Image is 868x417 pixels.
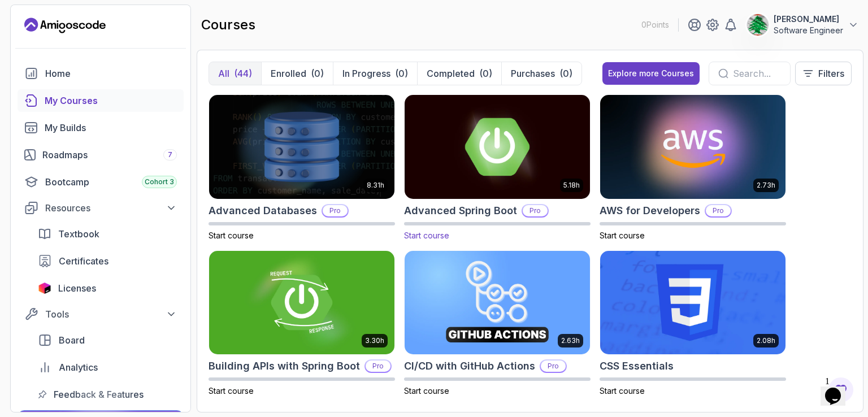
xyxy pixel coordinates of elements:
[795,62,852,85] button: Filters
[31,277,184,299] a: licenses
[395,67,408,80] div: (0)
[365,336,384,345] p: 3.30h
[600,251,785,355] img: CSS Essentials card
[45,121,177,134] div: My Builds
[54,388,144,401] span: Feedback & Features
[600,203,700,219] h2: AWS for Developers
[59,254,108,268] span: Certificates
[42,148,177,162] div: Roadmaps
[18,89,184,112] a: courses
[18,198,184,218] button: Resources
[45,67,177,80] div: Home
[209,62,261,85] button: All(44)
[31,250,184,272] a: certificates
[209,386,254,396] span: Start course
[706,205,731,216] p: Pro
[209,231,254,240] span: Start course
[404,203,517,219] h2: Advanced Spring Boot
[38,283,51,294] img: jetbrains icon
[774,14,843,25] p: [PERSON_NAME]
[24,16,106,34] a: Landing page
[18,116,184,139] a: builds
[59,333,85,347] span: Board
[600,95,785,199] img: AWS for Developers card
[600,358,674,374] h2: CSS Essentials
[479,67,492,80] div: (0)
[209,95,394,199] img: Advanced Databases card
[747,14,859,36] button: user profile image[PERSON_NAME]Software Engineer
[511,67,555,80] p: Purchases
[641,19,669,31] p: 0 Points
[18,144,184,166] a: roadmaps
[821,372,857,406] iframe: chat widget
[333,62,417,85] button: In Progress(0)
[404,358,535,374] h2: CI/CD with GitHub Actions
[608,68,694,79] div: Explore more Courses
[31,383,184,406] a: feedback
[18,304,184,324] button: Tools
[559,67,572,80] div: (0)
[774,25,843,36] p: Software Engineer
[31,223,184,245] a: textbook
[417,62,501,85] button: Completed(0)
[747,14,769,36] img: user profile image
[541,360,566,372] p: Pro
[209,251,394,355] img: Building APIs with Spring Boot card
[31,356,184,379] a: analytics
[404,231,449,240] span: Start course
[45,175,177,189] div: Bootcamp
[145,177,174,186] span: Cohort 3
[18,171,184,193] a: bootcamp
[366,360,390,372] p: Pro
[757,181,775,190] p: 2.73h
[400,92,594,201] img: Advanced Spring Boot card
[523,205,548,216] p: Pro
[271,67,306,80] p: Enrolled
[218,67,229,80] p: All
[45,307,177,321] div: Tools
[563,181,580,190] p: 5.18h
[234,67,252,80] div: (44)
[311,67,324,80] div: (0)
[45,94,177,107] div: My Courses
[561,336,580,345] p: 2.63h
[168,150,172,159] span: 7
[59,360,98,374] span: Analytics
[600,386,645,396] span: Start course
[405,251,590,355] img: CI/CD with GitHub Actions card
[602,62,700,85] button: Explore more Courses
[58,281,96,295] span: Licenses
[201,16,255,34] h2: courses
[427,67,475,80] p: Completed
[342,67,390,80] p: In Progress
[58,227,99,241] span: Textbook
[261,62,333,85] button: Enrolled(0)
[757,336,775,345] p: 2.08h
[404,386,449,396] span: Start course
[367,181,384,190] p: 8.31h
[501,62,581,85] button: Purchases(0)
[818,67,844,80] p: Filters
[600,231,645,240] span: Start course
[209,358,360,374] h2: Building APIs with Spring Boot
[733,67,781,80] input: Search...
[323,205,348,216] p: Pro
[209,203,317,219] h2: Advanced Databases
[18,62,184,85] a: home
[45,201,177,215] div: Resources
[31,329,184,351] a: board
